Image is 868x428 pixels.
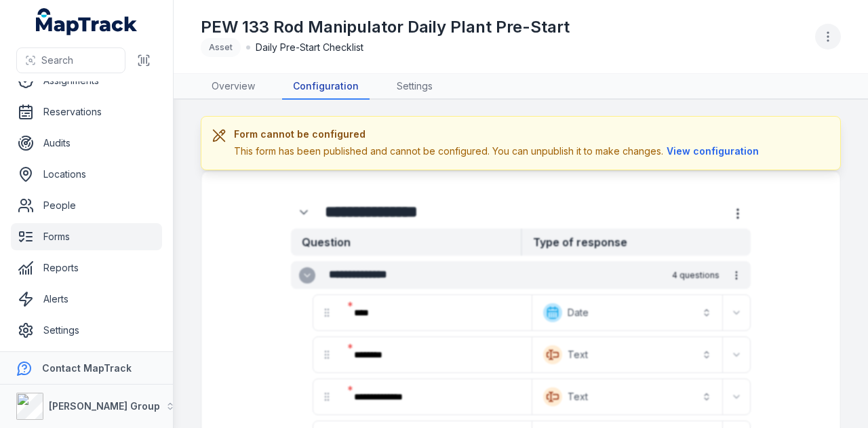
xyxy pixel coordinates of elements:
h1: PEW 133 Rod Manipulator Daily Plant Pre-Start [201,16,570,38]
a: Overview [201,74,266,100]
a: Reservations [11,98,162,125]
a: Audits [11,130,162,157]
strong: Contact MapTrack [42,362,132,374]
div: Asset [201,38,241,57]
a: Alerts [11,286,162,313]
a: Settings [386,74,443,100]
span: Search [41,54,73,67]
a: Reports [11,254,162,281]
button: Search [16,47,125,73]
h3: Form cannot be configured [234,128,762,141]
a: MapTrack [36,8,138,35]
div: This form has been published and cannot be configured. You can unpublish it to make changes. [234,144,762,159]
a: Settings [11,317,162,344]
a: Locations [11,161,162,188]
span: Daily Pre-Start Checklist [256,41,363,54]
a: Configuration [282,74,370,100]
a: Forms [11,223,162,250]
strong: [PERSON_NAME] Group [49,400,160,412]
a: People [11,192,162,219]
button: View configuration [663,144,762,159]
